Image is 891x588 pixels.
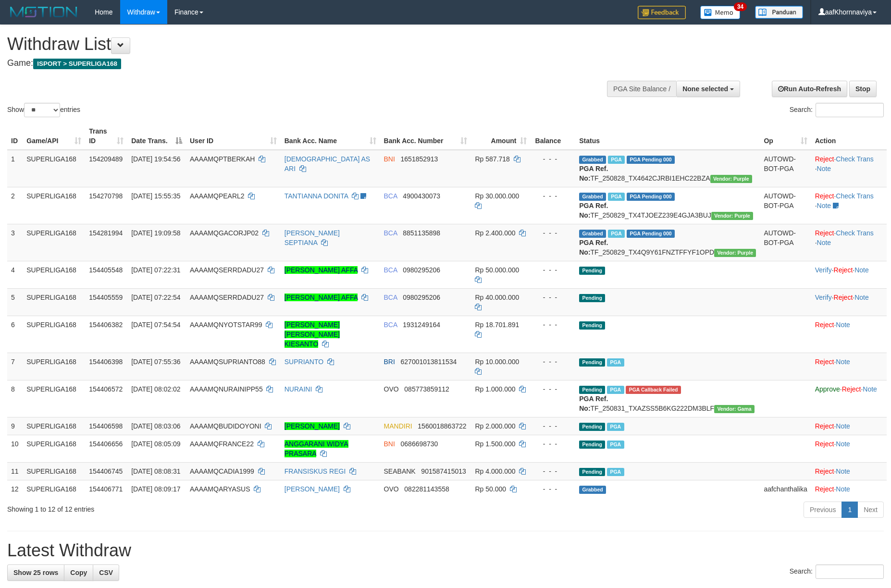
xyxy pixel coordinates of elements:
[190,467,254,475] span: AAAAMQCADIA1999
[534,384,571,394] div: - - -
[760,187,811,224] td: AUTOWD-BOT-PGA
[475,266,519,274] span: Rp 50.000.000
[534,191,571,201] div: - - -
[854,266,869,274] a: Note
[7,501,364,514] div: Showing 1 to 12 of 12 entries
[579,386,605,394] span: Pending
[190,192,245,200] span: AAAAMQPEARL2
[534,293,571,302] div: - - -
[608,193,625,201] span: Marked by aafmaleo
[607,468,624,476] span: Marked by aafromsomean
[811,316,887,353] td: ·
[131,294,180,301] span: [DATE] 07:22:54
[607,441,624,449] span: Marked by aafchhiseyha
[7,5,80,19] img: MOTION_logo.png
[836,192,874,200] a: Check Trans
[534,466,571,476] div: - - -
[811,380,887,417] td: · ·
[89,294,123,301] span: 154405559
[575,150,760,187] td: TF_250828_TX4642CJRBI1EHC22BZA
[404,485,449,493] span: Copy 082281143558 to clipboard
[815,266,832,274] a: Verify
[7,122,23,150] th: ID
[7,261,23,288] td: 4
[131,440,180,448] span: [DATE] 08:05:09
[475,422,515,430] span: Rp 2.000.000
[89,321,123,329] span: 154406382
[401,155,438,163] span: Copy 1651852913 to clipboard
[131,155,180,163] span: [DATE] 19:54:56
[384,229,397,237] span: BCA
[607,81,676,97] div: PGA Site Balance /
[89,266,123,274] span: 154405548
[23,480,85,498] td: SUPERLIGA168
[815,385,840,393] a: Approve
[534,357,571,367] div: - - -
[836,229,874,237] a: Check Trans
[285,294,358,301] a: [PERSON_NAME] AFFA
[534,484,571,494] div: - - -
[7,435,23,462] td: 10
[401,440,438,448] span: Copy 0686698730 to clipboard
[24,103,60,117] select: Showentries
[534,320,571,330] div: - - -
[7,380,23,417] td: 8
[579,423,605,431] span: Pending
[89,358,123,366] span: 154406398
[575,224,760,261] td: TF_250829_TX4Q9Y61FNZTFFYF1OPD
[384,155,395,163] span: BNI
[23,187,85,224] td: SUPERLIGA168
[579,193,606,201] span: Grabbed
[534,421,571,431] div: - - -
[404,385,449,393] span: Copy 085773859112 to clipboard
[836,358,850,366] a: Note
[579,395,608,412] b: PGA Ref. No:
[285,358,323,366] a: SUPRIANTO
[475,192,519,200] span: Rp 30.000.000
[854,294,869,301] a: Note
[760,224,811,261] td: AUTOWD-BOT-PGA
[285,229,340,246] a: [PERSON_NAME] SEPTIANA
[816,103,884,117] input: Search:
[7,316,23,353] td: 6
[841,502,858,518] a: 1
[836,467,850,475] a: Note
[384,440,395,448] span: BNI
[863,385,877,393] a: Note
[579,202,608,219] b: PGA Ref. No:
[815,467,834,475] a: Reject
[23,462,85,480] td: SUPERLIGA168
[804,502,842,518] a: Previous
[7,288,23,316] td: 5
[790,564,884,579] label: Search:
[89,155,123,163] span: 154209489
[384,467,416,475] span: SEABANK
[7,480,23,498] td: 12
[190,358,265,366] span: AAAAMQSUPRIANTO88
[190,321,262,329] span: AAAAMQNYOTSTAR99
[421,467,466,475] span: Copy 901587415013 to clipboard
[281,122,380,150] th: Bank Acc. Name: activate to sort column ascending
[815,192,834,200] a: Reject
[627,193,675,201] span: PGA Pending
[23,417,85,435] td: SUPERLIGA168
[811,435,887,462] td: ·
[190,266,264,274] span: AAAAMQSERRDADU27
[285,440,348,457] a: ANGGARANI WIDYA PRASARA
[700,6,741,19] img: Button%20Memo.svg
[7,35,584,54] h1: Withdraw List
[534,228,571,238] div: - - -
[475,155,509,163] span: Rp 587.718
[131,485,180,493] span: [DATE] 08:09:17
[89,485,123,493] span: 154406771
[7,103,80,117] label: Show entries
[285,266,358,274] a: [PERSON_NAME] AFFA
[760,150,811,187] td: AUTOWD-BOT-PGA
[475,440,515,448] span: Rp 1.500.000
[811,288,887,316] td: · ·
[682,85,728,93] span: None selected
[575,380,760,417] td: TF_250831_TXAZSS5B6KG222DM3BLF
[857,502,884,518] a: Next
[710,175,752,183] span: Vendor URL: https://trx4.1velocity.biz
[579,294,605,302] span: Pending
